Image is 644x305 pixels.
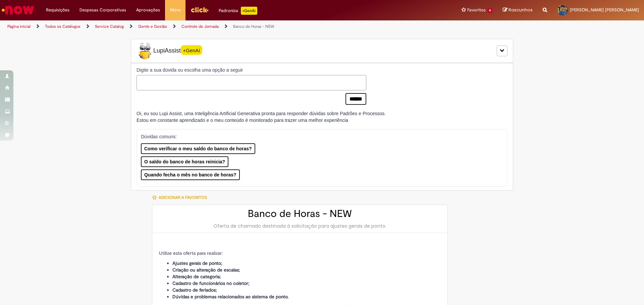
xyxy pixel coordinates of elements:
[136,7,160,13] span: Aprovações
[233,24,274,29] a: Banco de Horas - NEW
[7,24,31,29] a: Página inicial
[152,190,211,205] button: Adicionar a Favoritos
[181,24,219,29] a: Controle de Jornada
[79,7,126,13] span: Despesas Corporativas
[141,169,240,180] button: Quando fecha o mês no banco de horas?
[181,45,202,55] span: +GenAI
[487,8,493,13] span: 4
[241,7,257,15] p: +GenAi
[141,156,228,167] button: O saldo do banco de horas reinicia?
[172,274,221,280] strong: Alteração de categoria;
[159,195,207,200] span: Adicionar a Favoritos
[170,7,180,13] span: More
[570,7,639,13] span: [PERSON_NAME] [PERSON_NAME]
[141,133,494,140] p: Dúvidas comuns:
[1,3,35,17] img: ServiceNow
[172,280,250,286] strong: Cadastro de funcionários no coletor;
[137,43,202,59] span: LupiAssist
[5,20,424,33] ul: Trilhas de página
[467,7,486,13] span: Favoritos
[172,267,240,273] strong: Criação ou alteração de escalas;
[159,250,223,256] span: Utilize esta oferta para realizar:
[137,67,366,73] label: Digite a sua dúvida ou escolha uma opção a seguir
[172,294,288,300] strong: Dúvidas e problemas relacionados ao sistema de ponto.
[131,39,513,63] div: LupiLupiAssist+GenAI
[159,223,441,229] div: Oferta de chamado destinada à solicitação para ajustes gerais de ponto.
[137,43,153,59] img: Lupi
[172,287,217,293] strong: Cadastro de feriados;
[138,24,167,29] a: Gente e Gestão
[95,24,124,29] a: Service Catalog
[172,260,222,266] strong: Ajustes gerais de ponto;
[503,7,533,13] a: Rascunhos
[191,5,209,15] img: click_logo_yellow_360x200.png
[45,24,80,29] a: Todos os Catálogos
[137,110,386,124] div: Oi, eu sou Lupi Assist, uma Inteligência Artificial Generativa pronta para responder dúvidas sobr...
[141,143,255,154] button: Como verificar o meu saldo do banco de horas?
[46,7,69,13] span: Requisições
[219,7,257,15] div: Padroniza
[159,208,441,219] h2: Banco de Horas - NEW
[508,7,533,13] span: Rascunhos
